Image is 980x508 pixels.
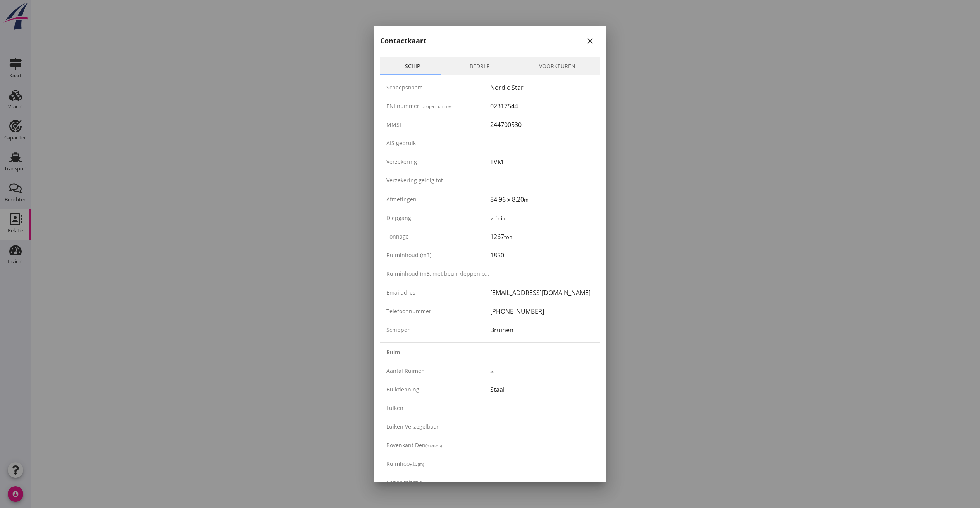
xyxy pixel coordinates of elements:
[386,441,425,449] span: Bovenkant den
[490,366,594,376] div: 2
[386,139,490,147] div: AIS gebruik
[386,251,490,259] div: Ruiminhoud (m3)
[490,83,594,92] div: Nordic Star
[386,326,490,334] div: Schipper
[386,158,490,166] div: Verzekering
[380,57,445,75] a: Schip
[490,307,594,316] div: [PHONE_NUMBER]
[490,288,594,297] div: [EMAIL_ADDRESS][DOMAIN_NAME]
[490,385,594,394] div: Staal
[386,120,490,129] div: MMSI
[504,233,512,240] small: ton
[445,57,514,75] a: Bedrijf
[386,288,490,297] div: Emailadres
[412,480,422,486] small: (TEU)
[386,460,418,467] span: Ruimhoogte
[490,213,594,223] div: 2.63
[380,36,426,46] h2: Contactkaart
[386,195,490,203] div: Afmetingen
[386,348,400,356] strong: Ruim
[418,461,424,467] small: (m)
[490,195,594,204] div: 84.96 x 8.20
[386,176,490,184] div: Verzekering geldig tot
[386,404,403,412] span: Luiken
[502,215,507,222] small: m
[490,232,594,241] div: 1267
[490,101,594,111] div: 02317544
[386,479,412,486] span: Capaciteit
[386,83,490,91] div: Scheepsnaam
[386,386,419,393] span: Buikdenning
[386,423,439,430] span: Luiken verzegelbaar
[386,269,490,278] div: Ruiminhoud (m3, met beun kleppen open)
[490,325,594,335] div: Bruinen
[386,232,490,240] div: Tonnage
[586,36,595,46] i: close
[490,251,594,260] div: 1850
[524,196,529,203] small: m
[514,57,600,75] a: Voorkeuren
[386,102,490,110] div: ENI nummer
[490,120,594,129] div: 244700530
[425,443,442,448] small: (meters)
[386,214,490,222] div: Diepgang
[419,103,453,109] small: Europa nummer
[386,307,490,315] div: Telefoonnummer
[490,157,594,166] div: TVM
[386,367,425,374] span: Aantal ruimen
